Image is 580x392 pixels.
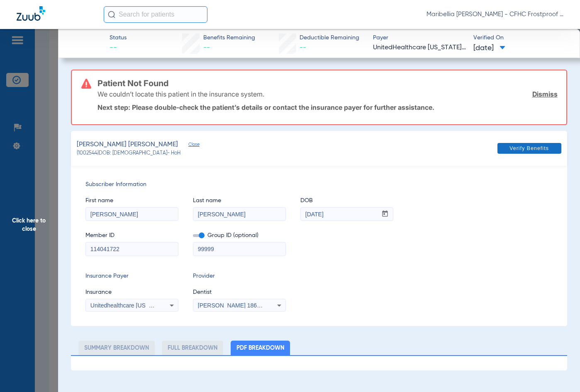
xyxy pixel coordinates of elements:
span: -- [203,44,210,51]
iframe: Chat Widget [539,352,580,392]
img: Zuub Logo [17,6,45,21]
span: Insurance Payer [85,272,178,281]
span: UnitedHealthcare [US_STATE] - (HUB) [373,43,466,53]
span: Verified On [473,34,567,42]
span: -- [110,43,127,53]
span: Last name [193,196,286,205]
input: Search for patients [104,6,207,23]
span: Insurance [85,288,178,297]
button: Verify Benefits [497,143,561,154]
span: Member ID [85,231,178,240]
span: Benefits Remaining [203,34,255,42]
p: Next step: Please double-check the patient’s details or contact the insurance payer for further a... [97,103,557,111]
span: Payer [373,34,466,42]
span: Close [188,142,196,150]
button: Open calendar [377,208,393,221]
span: Group ID (optional) [193,231,286,240]
span: Maribellia [PERSON_NAME] - CFHC Frostproof Dental [426,10,563,19]
span: Unitedhealthcare [US_STATE] - (Hub) [90,302,188,309]
span: Provider [193,272,286,281]
span: Deductible Remaining [300,34,359,42]
a: Dismiss [532,90,558,98]
span: Status [110,34,127,42]
span: -- [300,44,306,51]
span: First name [85,196,178,205]
li: Summary Breakdown [78,341,155,355]
span: [PERSON_NAME] [PERSON_NAME] [77,140,178,150]
span: [PERSON_NAME] 1861940850 [198,302,280,309]
h3: Patient Not Found [97,79,557,87]
span: Subscriber Information [85,180,552,189]
p: We couldn’t locate this patient in the insurance system. [97,90,264,98]
img: Search Icon [108,11,115,18]
span: (1002544) DOB: [DEMOGRAPHIC_DATA] - HoH [77,150,180,157]
li: Full Breakdown [162,341,223,355]
img: error-icon [81,79,91,89]
li: PDF Breakdown [231,341,290,355]
span: Dentist [193,288,286,297]
span: DOB [300,196,393,205]
span: [DATE] [473,43,505,53]
span: Verify Benefits [509,145,549,152]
